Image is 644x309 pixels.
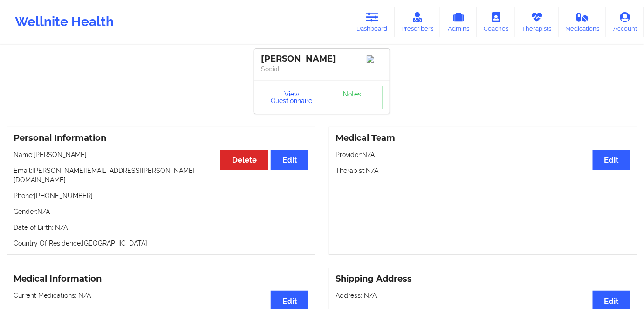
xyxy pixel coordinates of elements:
h3: Medical Information [14,274,308,284]
button: Delete [220,150,268,170]
h3: Shipping Address [336,274,630,284]
a: Coaches [477,7,515,37]
p: Email: [PERSON_NAME][EMAIL_ADDRESS][PERSON_NAME][DOMAIN_NAME] [14,166,308,185]
p: Country Of Residence: [GEOGRAPHIC_DATA] [14,239,308,248]
a: Dashboard [350,7,395,37]
button: Edit [271,150,308,170]
p: Therapist: N/A [336,166,630,175]
p: Date of Birth: N/A [14,223,308,232]
a: Prescribers [395,7,441,37]
div: [PERSON_NAME] [261,54,383,64]
p: Gender: N/A [14,207,308,216]
p: Provider: N/A [336,150,630,159]
button: View Questionnaire [261,86,322,109]
a: Admins [440,7,477,37]
p: Current Medications: N/A [14,291,308,300]
img: Image%2Fplaceholer-image.png [367,55,383,63]
a: Medications [559,7,607,37]
a: Account [606,7,644,37]
p: Name: [PERSON_NAME] [14,150,308,159]
p: Phone: [PHONE_NUMBER] [14,191,308,200]
a: Therapists [515,7,559,37]
p: Address: N/A [336,291,630,300]
h3: Personal Information [14,133,308,144]
a: Notes [322,86,384,109]
p: Social [261,64,383,74]
button: Edit [593,150,630,170]
h3: Medical Team [336,133,630,144]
